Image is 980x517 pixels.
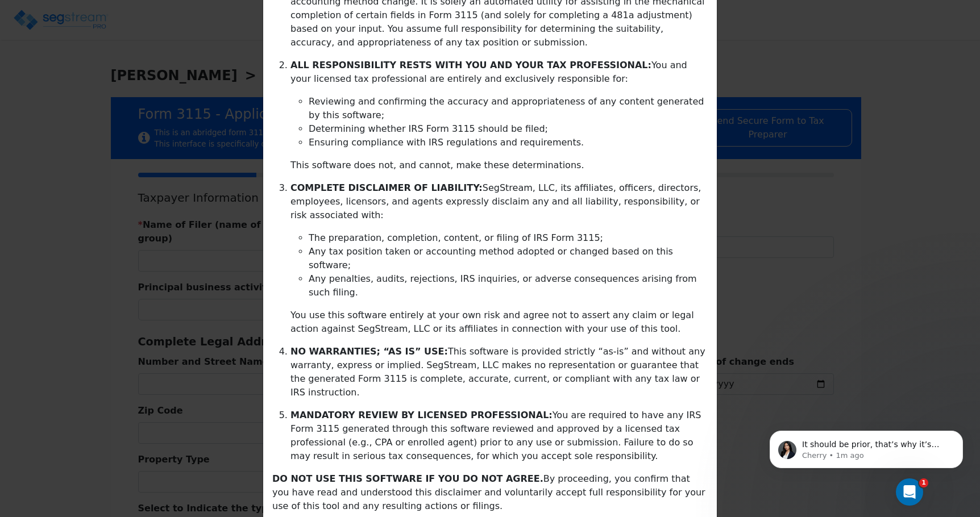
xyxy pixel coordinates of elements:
[919,478,928,487] span: 1
[290,60,651,70] b: ALL RESPONSIBILITY RESTS WITH YOU AND YOUR TAX PROFESSIONAL:
[290,346,448,357] b: NO WARRANTIES; “AS IS” USE:
[309,245,708,272] li: Any tax position taken or accounting method adopted or changed based on this software;
[309,122,708,136] li: Determining whether IRS Form 3115 should be filed;
[290,181,708,222] p: SegStream, LLC, its affiliates, officers, directors, employees, licensors, and agents expressly d...
[290,159,708,172] p: This software does not, and cannot, make these determinations.
[272,473,543,484] b: DO NOT USE THIS SOFTWARE IF YOU DO NOT AGREE.
[272,472,708,513] p: By proceeding, you confirm that you have read and understood this disclaimer and voluntarily acce...
[290,59,708,86] p: You and your licensed tax professional are entirely and exclusively responsible for:
[309,231,708,245] li: The preparation, completion, content, or filing of IRS Form 3115;
[309,272,708,299] li: Any penalties, audits, rejections, IRS inquiries, or adverse consequences arising from such filing.
[753,407,980,486] iframe: Intercom notifications message
[290,408,708,463] p: You are required to have any IRS Form 3115 generated through this software reviewed and approved ...
[290,410,553,420] b: MANDATORY REVIEW BY LICENSED PROFESSIONAL:
[290,182,483,193] b: COMPLETE DISCLAIMER OF LIABILITY:
[290,308,708,336] p: You use this software entirely at your own risk and agree not to assert any claim or legal action...
[309,136,708,149] li: Ensuring compliance with IRS regulations and requirements.
[309,95,708,122] li: Reviewing and confirming the accuracy and appropriateness of any content generated by this software;
[896,478,923,506] iframe: Intercom live chat
[290,345,708,399] p: This software is provided strictly “as-is” and without any warranty, express or implied. SegStrea...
